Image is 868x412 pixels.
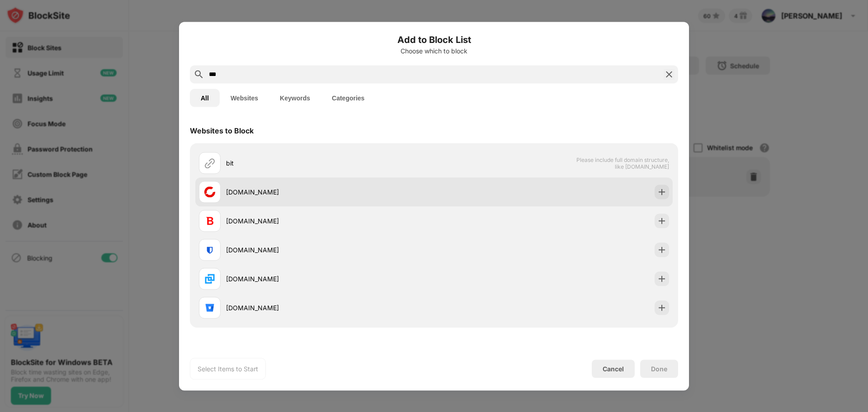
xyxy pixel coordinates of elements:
[226,216,434,226] div: [DOMAIN_NAME]
[204,244,215,255] img: favicons
[603,365,624,373] div: Cancel
[226,274,434,284] div: [DOMAIN_NAME]
[190,33,678,46] h6: Add to Block List
[651,365,667,372] div: Done
[226,158,434,168] div: bit
[226,245,434,255] div: [DOMAIN_NAME]
[204,186,215,197] img: favicons
[190,126,254,135] div: Websites to Block
[220,89,269,107] button: Websites
[226,187,434,197] div: [DOMAIN_NAME]
[576,156,669,170] span: Please include full domain structure, like [DOMAIN_NAME]
[190,89,220,107] button: All
[198,364,258,373] div: Select Items to Start
[190,47,678,54] div: Choose which to block
[204,302,215,313] img: favicons
[664,69,675,80] img: search-close
[204,157,215,168] img: url.svg
[204,273,215,284] img: favicons
[269,89,321,107] button: Keywords
[204,215,215,226] img: favicons
[190,346,257,355] div: Keywords to Block
[193,69,204,80] img: search.svg
[321,89,375,107] button: Categories
[226,303,434,313] div: [DOMAIN_NAME]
